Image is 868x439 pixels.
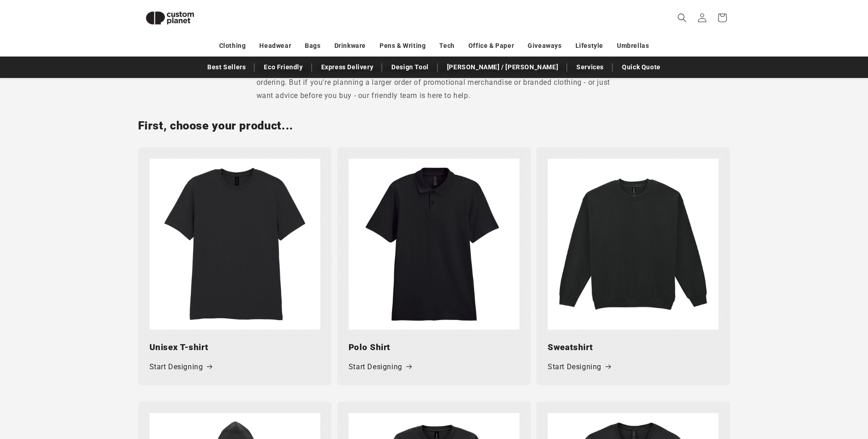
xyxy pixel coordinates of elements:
[138,119,293,133] h2: First, choose your product...
[548,361,611,374] a: Start Designing
[672,8,692,28] summary: Search
[138,4,202,32] img: Custom Planet
[317,59,378,75] a: Express Delivery
[149,361,212,374] a: Start Designing
[575,38,603,54] a: Lifestyle
[149,159,320,330] img: Softstyle™ adult ringspun t-shirt
[305,38,320,54] a: Bags
[349,341,519,354] h3: Polo Shirt
[257,63,612,102] p: We've included a select range of our most popular and well stocked products for quick and easy or...
[548,159,719,330] img: Heavy Blend adult crew neck sweatshirt
[259,59,307,75] a: Eco Friendly
[572,59,608,75] a: Services
[219,38,246,54] a: Clothing
[439,38,454,54] a: Tech
[380,38,426,54] a: Pens & Writing
[822,395,868,439] iframe: Chat Widget
[203,59,250,75] a: Best Sellers
[349,159,519,330] img: Softstyle™ adult double piqué polo
[349,361,411,374] a: Start Designing
[528,38,561,54] a: Giveaways
[548,341,719,354] h3: Sweatshirt
[387,59,433,75] a: Design Tool
[468,38,514,54] a: Office & Paper
[334,38,366,54] a: Drinkware
[442,59,563,75] a: [PERSON_NAME] / [PERSON_NAME]
[617,38,649,54] a: Umbrellas
[259,38,291,54] a: Headwear
[149,341,320,354] h3: Unisex T-shirt
[617,59,665,75] a: Quick Quote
